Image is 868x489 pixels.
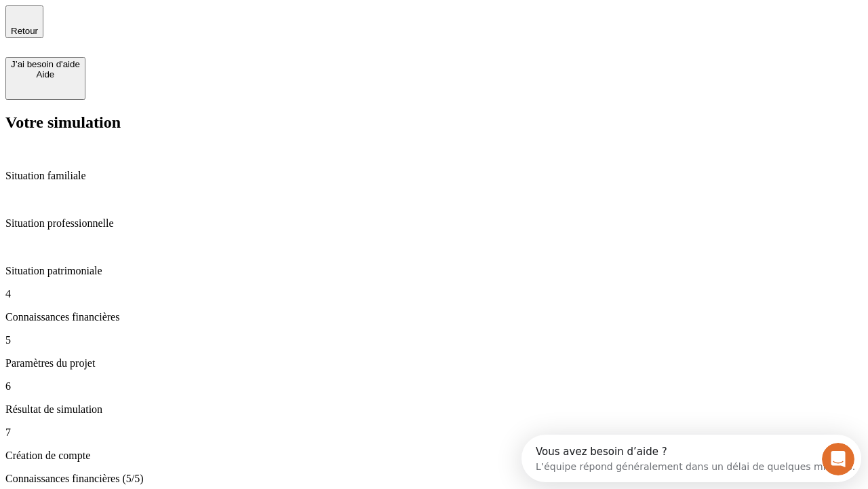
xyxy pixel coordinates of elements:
[5,57,85,100] button: J’ai besoin d'aideAide
[5,311,863,323] p: Connaissances financières
[5,288,863,300] p: 4
[11,26,38,36] span: Retour
[822,443,854,475] iframe: Intercom live chat
[5,427,863,439] p: 7
[5,380,863,393] p: 6
[5,170,863,182] p: Situation familiale
[5,473,863,485] p: Connaissances financières (5/5)
[5,265,863,277] p: Situation patrimoniale
[5,5,374,43] div: Ouvrir le Messenger Intercom
[5,217,863,230] p: Situation professionnelle
[5,5,43,38] button: Retour
[5,357,863,369] p: Paramètres du projet
[5,334,863,346] p: 5
[14,22,334,37] div: L’équipe répond généralement dans un délai de quelques minutes.
[5,403,863,416] p: Résultat de simulation
[14,12,334,22] div: Vous avez besoin d’aide ?
[5,113,863,132] h2: Votre simulation
[11,59,80,69] div: J’ai besoin d'aide
[521,435,861,482] iframe: Intercom live chat discovery launcher
[11,69,80,79] div: Aide
[5,450,863,462] p: Création de compte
